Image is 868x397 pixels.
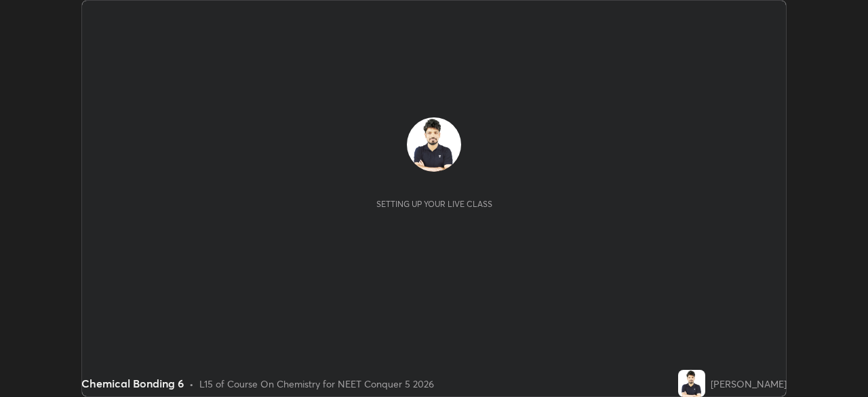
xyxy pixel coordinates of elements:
div: [PERSON_NAME] [711,377,787,391]
div: L15 of Course On Chemistry for NEET Conquer 5 2026 [199,377,434,391]
img: ed93aa93ecdd49c4b93ebe84955b18c8.png [407,117,461,172]
div: Chemical Bonding 6 [81,375,184,392]
div: • [189,377,194,391]
img: ed93aa93ecdd49c4b93ebe84955b18c8.png [678,370,705,397]
div: Setting up your live class [376,199,492,209]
